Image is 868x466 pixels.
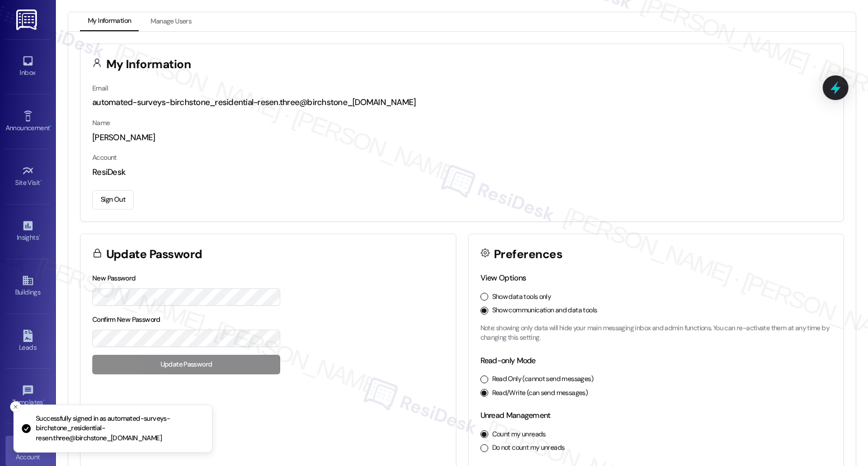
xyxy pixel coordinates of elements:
[10,401,21,412] button: Close toast
[36,414,203,444] p: Successfully signed in as automated-surveys-birchstone_residential-resen.three@birchstone_[DOMAIN...
[480,410,551,420] label: Unread Management
[492,388,588,398] label: Read/Write (can send messages)
[6,271,50,301] a: Buildings
[6,436,50,466] a: Account
[92,97,832,108] div: automated-surveys-birchstone_residential-resen.three@birchstone_[DOMAIN_NAME]
[92,84,108,93] label: Email
[106,249,202,260] h3: Update Password
[50,122,51,130] span: •
[106,59,191,70] h3: My Information
[16,9,39,30] img: ResiDesk Logo
[492,306,597,316] label: Show communication and data tools
[480,324,832,343] p: Note: showing only data will hide your main messaging inbox and admin functions. You can re-activ...
[6,381,50,411] a: Templates •
[92,315,161,324] label: Confirm New Password
[92,190,134,210] button: Sign Out
[480,273,526,283] label: View Options
[494,249,562,260] h3: Preferences
[6,326,50,356] a: Leads
[480,355,536,365] label: Read-only Mode
[40,177,42,185] span: •
[6,51,50,82] a: Inbox
[92,153,117,162] label: Account
[92,167,832,178] div: ResiDesk
[6,216,50,246] a: Insights •
[6,161,50,192] a: Site Visit •
[143,12,199,31] button: Manage Users
[92,118,110,127] label: Name
[39,232,40,240] span: •
[492,430,546,440] label: Count my unreads
[492,443,565,453] label: Do not count my unreads
[492,374,593,384] label: Read Only (cannot send messages)
[80,12,139,31] button: My Information
[92,132,832,144] div: [PERSON_NAME]
[92,274,136,283] label: New Password
[492,292,551,302] label: Show data tools only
